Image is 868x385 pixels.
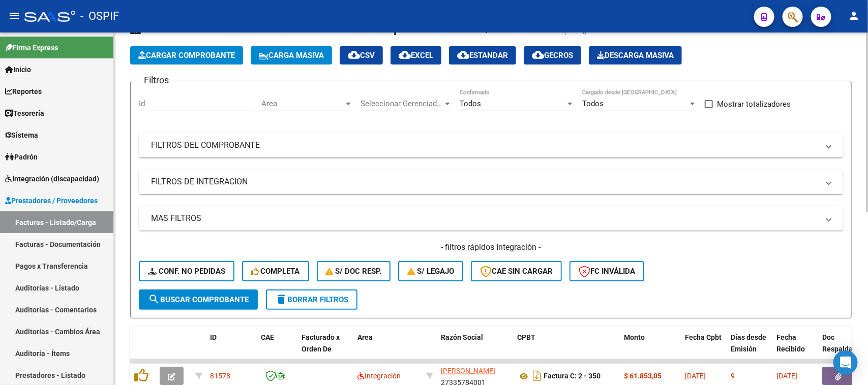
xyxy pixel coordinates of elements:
span: Doc Respaldatoria [822,333,868,353]
button: Descarga Masiva [589,46,682,65]
strong: Factura C: 2 - 350 [544,372,601,380]
datatable-header-cell: Monto [620,327,681,371]
span: Borrar Filtros [275,295,348,304]
mat-icon: cloud_download [457,49,469,61]
span: Prestadores / Proveedores [5,195,98,206]
mat-icon: menu [8,10,20,22]
button: FC Inválida [570,261,644,281]
span: Sistema [5,130,38,141]
mat-panel-title: FILTROS DEL COMPROBANTE [151,140,819,151]
span: Area [261,99,344,108]
span: [DATE] [776,372,797,380]
h4: - filtros rápidos Integración - [139,242,843,253]
app-download-masive: Descarga masiva de comprobantes (adjuntos) [589,46,682,65]
span: Padrón [5,151,38,163]
span: [PERSON_NAME] [441,367,495,375]
span: Cargar Comprobante [138,51,235,60]
span: Carga Masiva [259,51,324,60]
span: Integración [357,372,401,380]
mat-panel-title: FILTROS DE INTEGRACION [151,176,819,187]
span: Completa [251,267,300,276]
span: Fecha Recibido [776,333,805,353]
span: FC Inválida [579,267,635,276]
i: Descargar documento [530,368,544,384]
mat-icon: cloud_download [348,49,360,61]
datatable-header-cell: Razón Social [437,327,513,371]
mat-expansion-panel-header: FILTROS DE INTEGRACION [139,170,843,194]
span: CAE [261,333,274,341]
span: Firma Express [5,42,58,53]
span: S/ Doc Resp. [326,267,382,276]
span: 81578 [210,372,230,380]
mat-icon: cloud_download [399,49,411,61]
span: Tesorería [5,108,44,119]
span: Todos [460,99,481,108]
div: Open Intercom Messenger [833,350,858,375]
button: Estandar [449,46,516,65]
span: - OSPIF [80,5,119,27]
button: CAE SIN CARGAR [471,261,562,281]
mat-expansion-panel-header: MAS FILTROS [139,206,843,231]
span: Reportes [5,86,42,97]
datatable-header-cell: CAE [257,327,297,371]
span: CPBT [517,333,535,341]
mat-expansion-panel-header: FILTROS DEL COMPROBANTE [139,133,843,157]
button: Buscar Comprobante [139,290,258,310]
button: Carga Masiva [251,46,332,65]
datatable-header-cell: ID [206,327,257,371]
button: Gecros [524,46,581,65]
span: Días desde Emisión [731,333,766,353]
button: CSV [340,46,383,65]
datatable-header-cell: Fecha Recibido [772,327,818,371]
span: Fecha Cpbt [685,333,722,341]
span: CSV [348,51,375,60]
mat-icon: cloud_download [532,49,544,61]
button: Borrar Filtros [266,290,357,310]
datatable-header-cell: Días desde Emisión [727,327,772,371]
span: Monto [624,333,645,341]
span: EXCEL [399,51,433,60]
datatable-header-cell: CPBT [513,327,620,371]
mat-panel-title: MAS FILTROS [151,213,819,224]
span: Area [357,333,373,341]
span: Mostrar totalizadores [717,98,791,110]
span: Razón Social [441,333,483,341]
span: Seleccionar Gerenciador [361,99,443,108]
span: Inicio [5,64,31,75]
span: Integración (discapacidad) [5,173,99,184]
button: Cargar Comprobante [130,46,243,65]
button: S/ Doc Resp. [317,261,391,281]
button: S/ legajo [398,261,463,281]
span: Facturado x Orden De [302,333,340,353]
span: ID [210,333,217,341]
button: Completa [242,261,309,281]
datatable-header-cell: Fecha Cpbt [681,327,727,371]
span: Conf. no pedidas [148,267,225,276]
mat-icon: delete [275,293,287,305]
span: S/ legajo [407,267,454,276]
span: [DATE] [685,372,706,380]
strong: $ 61.853,05 [624,372,662,380]
mat-icon: person [848,10,860,22]
datatable-header-cell: Facturado x Orden De [297,327,353,371]
span: Estandar [457,51,508,60]
span: 9 [731,372,735,380]
span: Todos [582,99,604,108]
button: EXCEL [391,46,441,65]
button: Conf. no pedidas [139,261,234,281]
datatable-header-cell: Area [353,327,422,371]
span: Descarga Masiva [597,51,674,60]
mat-icon: search [148,293,160,305]
h3: Filtros [139,73,174,87]
span: Gecros [532,51,573,60]
span: Buscar Comprobante [148,295,249,304]
span: CAE SIN CARGAR [480,267,553,276]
